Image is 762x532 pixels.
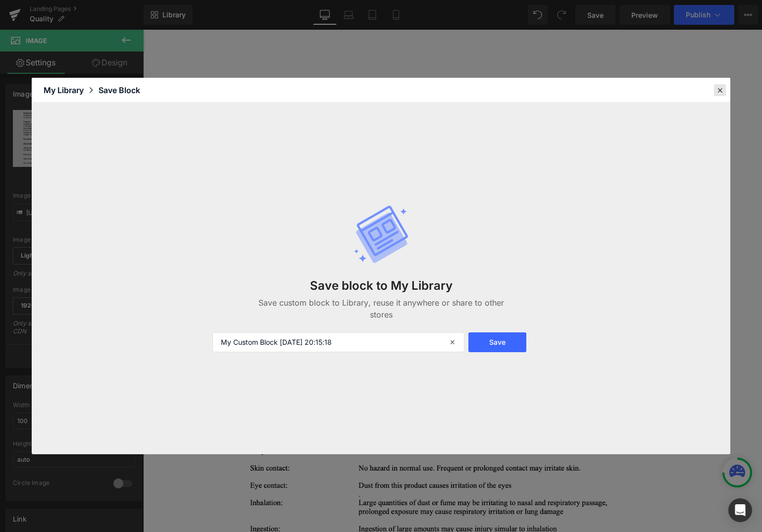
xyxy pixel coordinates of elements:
div: Save Block [99,84,140,96]
input: Enter your custom Block name [212,332,464,352]
h3: Save block to My Library [256,278,506,293]
div: My Library [44,84,99,96]
p: Save custom block to Library, reuse it anywhere or share to other stores [256,297,506,320]
div: Open Intercom Messenger [728,498,752,522]
button: Save [468,332,527,352]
